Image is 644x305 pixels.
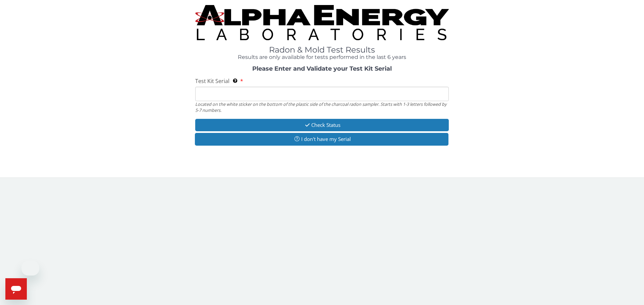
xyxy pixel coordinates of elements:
h1: Radon & Mold Test Results [195,46,449,54]
button: I don't have my Serial [195,133,448,145]
div: Located on the white sticker on the bottom of the plastic side of the charcoal radon sampler. Sta... [195,101,449,113]
span: Test Kit Serial [195,77,229,85]
strong: Please Enter and Validate your Test Kit Serial [252,65,392,72]
iframe: Button to launch messaging window [5,278,27,300]
img: TightCrop.jpg [195,5,449,40]
iframe: Message from company [21,261,39,276]
button: Check Status [195,119,449,131]
h4: Results are only available for tests performed in the last 6 years [195,54,449,60]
